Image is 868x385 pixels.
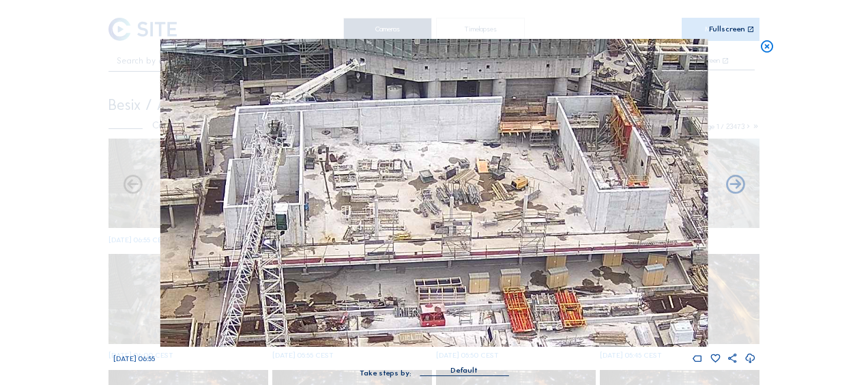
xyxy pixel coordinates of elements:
[160,39,708,347] img: Image
[121,174,144,197] i: Forward
[724,174,747,197] i: Back
[420,365,508,375] div: Default
[709,25,745,33] div: Fullscreen
[450,365,478,377] div: Default
[113,354,155,363] span: [DATE] 06:55
[360,369,411,377] div: Take steps by:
